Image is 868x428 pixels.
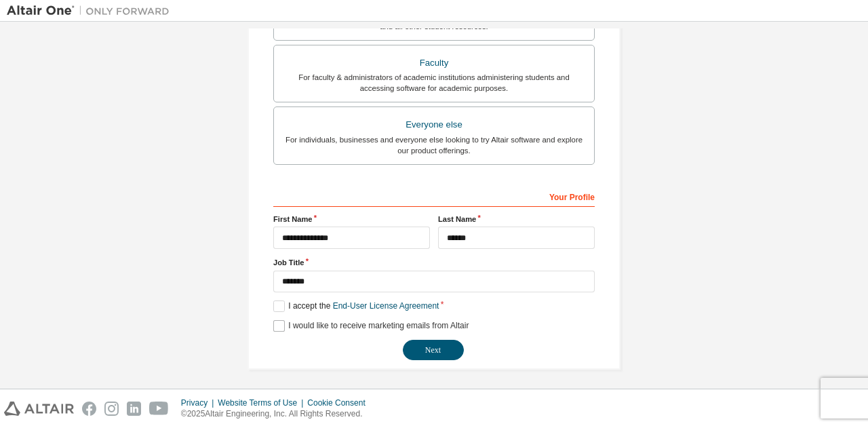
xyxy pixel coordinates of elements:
div: Privacy [181,397,218,408]
div: Everyone else [282,115,586,134]
img: instagram.svg [104,402,119,416]
p: © 2025 Altair Engineering, Inc. All Rights Reserved. [181,408,374,420]
div: Website Terms of Use [218,397,307,408]
div: For faculty & administrators of academic institutions administering students and accessing softwa... [282,72,586,94]
label: Last Name [438,214,595,225]
label: I would like to receive marketing emails from Altair [273,320,469,332]
img: linkedin.svg [127,402,141,416]
label: I accept the [273,300,439,312]
div: Faculty [282,54,586,73]
img: youtube.svg [149,402,169,416]
img: altair_logo.svg [4,402,74,416]
div: For individuals, businesses and everyone else looking to try Altair software and explore our prod... [282,134,586,156]
div: Cookie Consent [307,397,373,408]
button: Next [403,340,464,360]
img: facebook.svg [82,402,96,416]
label: Job Title [273,257,595,268]
label: First Name [273,214,430,225]
img: Altair One [7,4,176,18]
div: Your Profile [273,185,595,207]
a: End-User License Agreement [333,301,439,311]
